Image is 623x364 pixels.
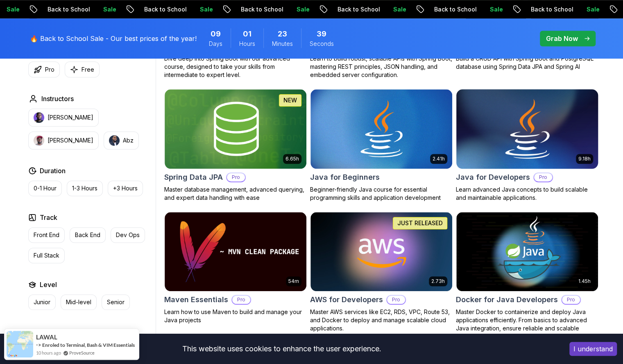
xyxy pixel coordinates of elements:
[310,89,452,169] img: Java for Beginners card
[310,40,334,48] span: Seconds
[37,5,93,14] p: Back to School
[562,296,580,304] p: Pro
[190,5,216,14] p: Sale
[227,173,245,181] p: Pro
[310,212,452,292] img: AWS for Developers card
[34,184,57,192] p: 0-1 Hour
[456,185,598,202] p: Learn advanced Java concepts to build scalable and maintainable applications.
[164,294,228,305] h2: Maven Essentials
[70,227,106,243] button: Back End
[578,278,591,285] p: 1.45h
[28,248,65,263] button: Full Stack
[34,135,44,146] img: instructor img
[40,280,57,289] h2: Level
[109,135,120,146] img: instructor img
[310,185,453,202] p: Beginner-friendly Java course for essential programming skills and application development
[36,349,61,356] span: 10 hours ago
[48,113,93,122] p: [PERSON_NAME]
[576,5,603,14] p: Sale
[36,334,57,341] span: LAWAL
[286,5,313,14] p: Sale
[327,5,383,14] p: Back to School
[431,278,445,285] p: 2.73h
[569,342,617,356] button: Accept cookies
[310,308,453,332] p: Master AWS services like EC2, RDS, VPC, Route 53, and Docker to deploy and manage scalable cloud ...
[69,349,95,356] a: ProveSource
[278,28,287,40] span: 23 Minutes
[288,278,299,285] p: 54m
[453,87,601,170] img: Java for Developers card
[34,251,59,260] p: Full Stack
[317,28,326,40] span: 39 Seconds
[456,54,598,71] p: Build a CRUD API with Spring Boot and PostgreSQL database using Spring Data JPA and Spring AI
[123,136,134,145] p: Abz
[28,131,99,149] button: instructor img[PERSON_NAME]
[111,227,145,243] button: Dev Ops
[48,136,93,145] p: [PERSON_NAME]
[456,294,558,305] h2: Docker for Java Developers
[6,340,557,358] div: This website uses cookies to enhance the user experience.
[28,181,62,196] button: 0-1 Hour
[285,156,299,162] p: 6.65h
[36,341,41,348] span: ->
[383,5,409,14] p: Sale
[272,40,293,48] span: Minutes
[134,5,190,14] p: Back to School
[7,331,33,357] img: provesource social proof notification image
[209,40,222,48] span: Days
[107,298,125,306] p: Senior
[231,5,286,14] p: Back to School
[456,212,598,292] img: Docker for Java Developers card
[104,131,139,149] button: instructor imgAbz
[165,212,306,292] img: Maven Essentials card
[164,172,223,183] h2: Spring Data JPA
[116,231,140,239] p: Dev Ops
[310,212,453,333] a: AWS for Developers card2.73hJUST RELEASEDAWS for DevelopersProMaster AWS services like EC2, RDS, ...
[397,219,443,227] p: JUST RELEASED
[387,296,405,304] p: Pro
[534,173,552,181] p: Pro
[310,89,453,202] a: Java for Beginners card2.41hJava for BeginnersBeginner-friendly Java course for essential program...
[164,54,307,79] p: Dive deep into Spring Boot with our advanced course, designed to take your skills from intermedia...
[310,294,383,305] h2: AWS for Developers
[456,89,598,202] a: Java for Developers card9.18hJava for DevelopersProLearn advanced Java concepts to build scalable...
[75,231,100,239] p: Back End
[546,34,578,43] p: Grab Now
[243,28,251,40] span: 1 Hours
[61,294,97,310] button: Mid-level
[165,89,306,169] img: Spring Data JPA card
[40,166,66,176] h2: Duration
[578,156,591,162] p: 9.18h
[28,109,99,127] button: instructor img[PERSON_NAME]
[102,294,130,310] button: Senior
[72,184,97,192] p: 1-3 Hours
[82,66,94,74] p: Free
[34,231,59,239] p: Front End
[41,94,74,104] h2: Instructors
[164,308,307,324] p: Learn how to use Maven to build and manage your Java projects
[456,212,598,341] a: Docker for Java Developers card1.45hDocker for Java DevelopersProMaster Docker to containerize an...
[164,212,307,325] a: Maven Essentials card54mMaven EssentialsProLearn how to use Maven to build and manage your Java p...
[310,54,453,79] p: Learn to build robust, scalable APIs with Spring Boot, mastering REST principles, JSON handling, ...
[310,172,380,183] h2: Java for Beginners
[66,298,91,306] p: Mid-level
[67,181,103,196] button: 1-3 Hours
[40,213,57,222] h2: Track
[28,294,56,310] button: Junior
[211,28,221,40] span: 9 Days
[28,227,65,243] button: Front End
[239,40,255,48] span: Hours
[283,96,297,104] p: NEW
[42,342,135,348] a: Enroled to Terminal, Bash & VIM Essentials
[34,298,50,306] p: Junior
[93,5,119,14] p: Sale
[456,172,530,183] h2: Java for Developers
[433,156,445,162] p: 2.41h
[30,34,197,43] p: 🔥 Back to School Sale - Our best prices of the year!
[34,112,44,123] img: instructor img
[164,89,307,202] a: Spring Data JPA card6.65hNEWSpring Data JPAProMaster database management, advanced querying, and ...
[108,181,143,196] button: +3 Hours
[480,5,506,14] p: Sale
[45,66,54,74] p: Pro
[232,296,250,304] p: Pro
